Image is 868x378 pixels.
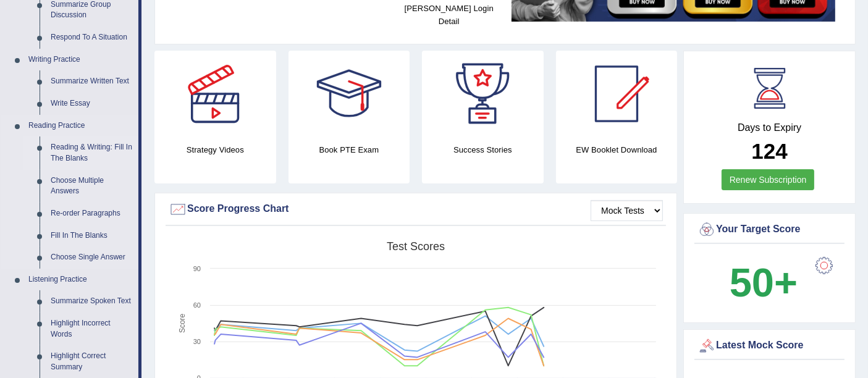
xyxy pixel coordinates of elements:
[45,93,138,115] a: Write Essay
[751,139,787,163] b: 124
[23,269,138,291] a: Listening Practice
[178,314,187,334] tspan: Score
[289,143,410,156] h4: Book PTE Exam
[193,338,201,345] text: 30
[45,136,138,169] a: Reading & Writing: Fill In The Blanks
[730,260,798,305] b: 50+
[45,246,138,269] a: Choose Single Answer
[154,143,276,156] h4: Strategy Videos
[387,240,445,253] tspan: Test scores
[697,220,841,239] div: Your Target Score
[45,27,138,49] a: Respond To A Situation
[23,49,138,71] a: Writing Practice
[45,170,138,203] a: Choose Multiple Answers
[23,115,138,137] a: Reading Practice
[45,290,138,313] a: Summarize Spoken Text
[45,203,138,225] a: Re-order Paragraphs
[722,169,815,190] a: Renew Subscription
[45,313,138,345] a: Highlight Incorrect Words
[193,301,201,309] text: 60
[422,143,544,156] h4: Success Stories
[169,200,663,219] div: Score Progress Chart
[556,143,678,156] h4: EW Booklet Download
[45,225,138,247] a: Fill In The Blanks
[193,265,201,272] text: 90
[45,345,138,378] a: Highlight Correct Summary
[697,337,841,355] div: Latest Mock Score
[45,70,138,93] a: Summarize Written Text
[697,122,841,133] h4: Days to Expiry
